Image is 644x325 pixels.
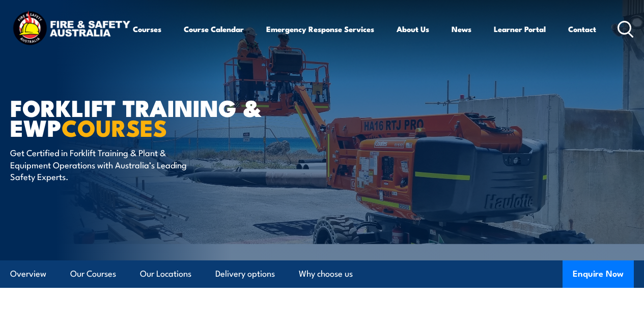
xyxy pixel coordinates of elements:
p: Get Certified in Forklift Training & Plant & Equipment Operations with Australia’s Leading Safety... [10,146,196,182]
a: Learner Portal [494,17,546,41]
a: Contact [568,17,596,41]
a: Emergency Response Services [266,17,374,41]
a: Our Locations [140,260,191,287]
button: Enquire Now [563,260,634,288]
a: News [452,17,471,41]
strong: COURSES [62,109,167,144]
h1: Forklift Training & EWP [10,97,262,137]
a: About Us [397,17,429,41]
a: Courses [133,17,161,41]
a: Delivery options [215,260,275,287]
a: Our Courses [70,260,116,287]
a: Overview [10,260,46,287]
a: Why choose us [299,260,353,287]
a: Course Calendar [184,17,244,41]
